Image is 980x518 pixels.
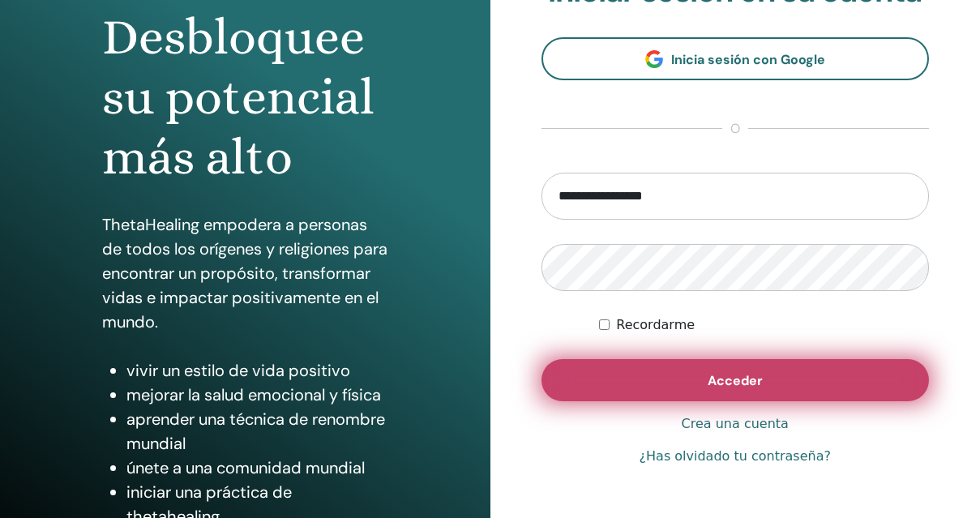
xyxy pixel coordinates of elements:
[708,372,763,389] span: Acceder
[541,37,930,80] a: Inicia sesión con Google
[541,359,930,401] button: Acceder
[126,358,388,383] li: vivir un estilo de vida positivo
[599,315,929,335] div: Mantenerme autenticado indefinidamente o hasta cerrar la sesión manualmente
[126,456,388,480] li: únete a una comunidad mundial
[671,51,825,68] span: Inicia sesión con Google
[126,407,388,456] li: aprender una técnica de renombre mundial
[616,315,695,335] label: Recordarme
[722,119,748,139] span: o
[102,7,388,188] h1: Desbloquee su potencial más alto
[102,212,388,334] p: ThetaHealing empodera a personas de todos los orígenes y religiones para encontrar un propósito, ...
[682,414,789,434] a: Crea una cuenta
[640,447,831,466] a: ¿Has olvidado tu contraseña?
[126,383,388,407] li: mejorar la salud emocional y física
